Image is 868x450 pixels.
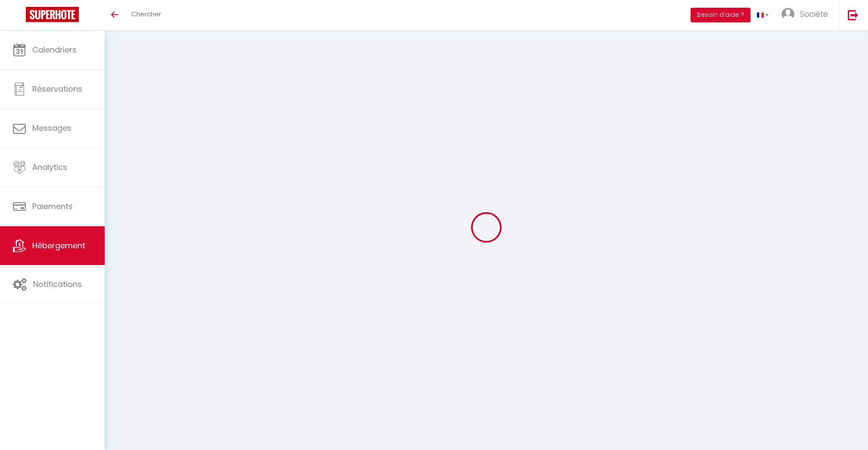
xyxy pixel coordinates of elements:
span: Analytics [32,162,67,173]
span: Paiements [32,201,73,212]
span: Chercher [131,9,161,18]
img: Super Booking [26,7,79,22]
span: Notifications [33,279,82,290]
span: Société [800,9,828,19]
span: Hébergement [32,240,85,251]
img: logout [848,9,859,20]
span: Calendriers [32,44,77,55]
span: Réservations [32,83,82,94]
button: Besoin d'aide ? [691,8,750,22]
span: Messages [32,123,71,133]
img: ... [781,8,794,21]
